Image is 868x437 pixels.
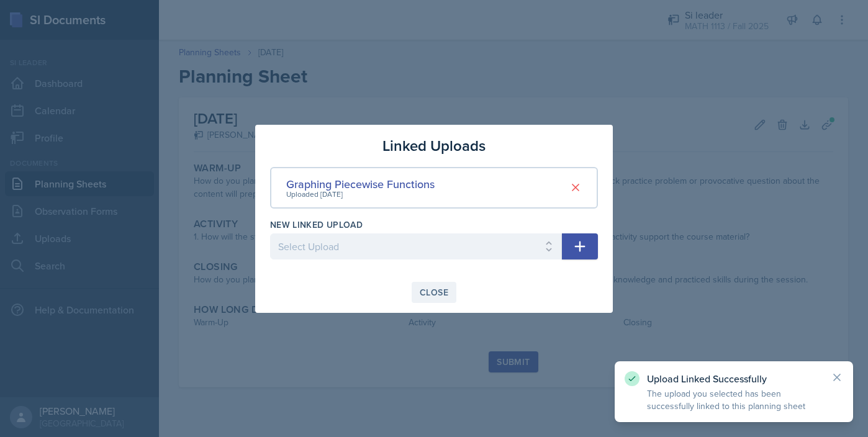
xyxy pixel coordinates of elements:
[286,176,435,192] div: Graphing Piecewise Functions
[647,387,821,412] p: The upload you selected has been successfully linked to this planning sheet
[270,218,363,231] label: New Linked Upload
[286,189,435,200] div: Uploaded [DATE]
[382,135,486,157] h3: Linked Uploads
[647,372,821,385] p: Upload Linked Successfully
[412,282,456,303] button: Close
[420,287,448,297] div: Close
